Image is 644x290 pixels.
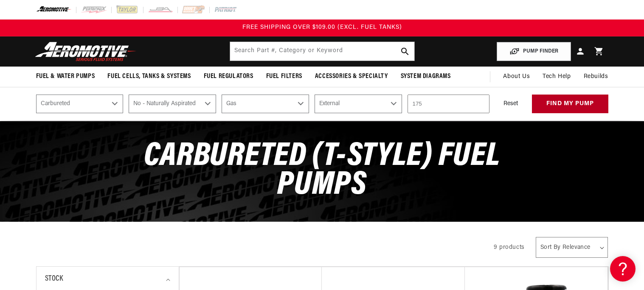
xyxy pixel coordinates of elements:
[495,95,526,113] button: Reset
[107,72,191,81] span: Fuel Cells, Tanks & Systems
[242,24,402,31] span: FREE SHIPPING OVER $109.00 (EXCL. FUEL TANKS)
[129,95,216,113] select: Power Adder
[536,67,577,87] summary: Tech Help
[401,72,451,81] span: System Diagrams
[197,67,260,86] summary: Fuel Regulators
[36,95,124,113] select: CARB or EFI
[260,67,309,86] summary: Fuel Filters
[309,67,394,86] summary: Accessories & Specialty
[396,42,414,61] button: search button
[315,95,402,113] select: Mounting
[577,67,615,87] summary: Rebuilds
[204,72,253,81] span: Fuel Regulators
[30,67,101,86] summary: Fuel & Water Pumps
[144,140,501,202] span: Carbureted (T-Style) Fuel Pumps
[45,273,63,285] span: Stock
[497,67,536,87] a: About Us
[497,42,571,61] button: PUMP FINDER
[222,95,309,113] select: Fuel
[503,73,530,80] span: About Us
[394,67,457,86] summary: System Diagrams
[532,95,608,114] button: find my pump
[36,72,95,81] span: Fuel & Water Pumps
[315,72,388,81] span: Accessories & Specialty
[584,72,608,81] span: Rebuilds
[101,67,197,86] summary: Fuel Cells, Tanks & Systems
[33,42,139,61] img: Aeromotive
[494,244,525,251] span: 9 products
[266,72,302,81] span: Fuel Filters
[543,72,571,81] span: Tech Help
[230,42,414,61] input: Search by Part Number, Category or Keyword
[408,95,489,113] input: Enter Horsepower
